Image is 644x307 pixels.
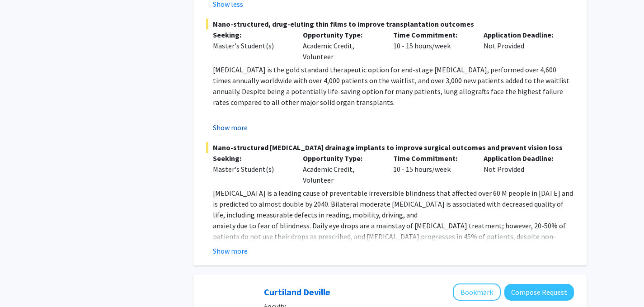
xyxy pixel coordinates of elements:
[213,153,290,164] p: Seeking:
[477,153,567,185] div: Not Provided
[453,283,501,301] button: Add Curtiland Deville to Bookmarks
[213,188,574,220] p: [MEDICAL_DATA] is a leading cause of preventable irreversible blindness that affected over 60 M p...
[206,19,574,29] span: Nano-structured, drug-eluting thin films to improve transplantation outcomes
[484,153,560,164] p: Application Deadline:
[303,153,380,164] p: Opportunity Type:
[213,122,248,133] button: Show more
[213,64,574,108] p: [MEDICAL_DATA] is the gold standard therapeutic option for end-stage [MEDICAL_DATA], performed ov...
[484,29,560,40] p: Application Deadline:
[386,153,477,185] div: 10 - 15 hours/week
[303,29,380,40] p: Opportunity Type:
[213,220,574,285] p: anxiety due to fear of blindness. Daily eye drops are a mainstay of [MEDICAL_DATA] treatment; how...
[213,29,290,40] p: Seeking:
[393,29,470,40] p: Time Commitment:
[264,286,330,298] a: Curtiland Deville
[213,164,290,175] div: Master's Student(s)
[477,29,567,62] div: Not Provided
[504,284,574,301] button: Compose Request to Curtiland Deville
[213,246,248,256] button: Show more
[206,142,574,153] span: Nano-structured [MEDICAL_DATA] drainage implants to improve surgical outcomes and prevent vision ...
[296,29,386,62] div: Academic Credit, Volunteer
[7,266,38,300] iframe: Chat
[386,29,477,62] div: 10 - 15 hours/week
[393,153,470,164] p: Time Commitment:
[213,40,290,51] div: Master's Student(s)
[296,153,386,185] div: Academic Credit, Volunteer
